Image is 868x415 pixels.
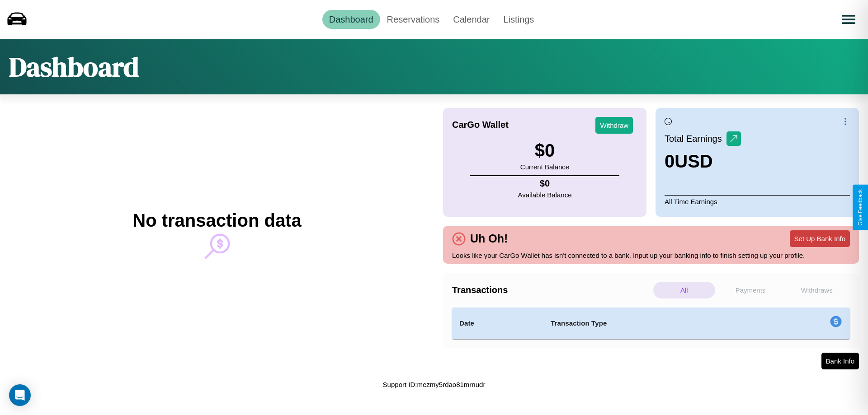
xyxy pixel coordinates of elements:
[452,249,850,261] p: Looks like your CarGo Wallet has isn't connected to a bank. Input up your banking info to finish ...
[518,189,572,201] p: Available Balance
[857,189,863,226] div: Give Feedback
[496,10,541,29] a: Listings
[720,282,782,298] p: Payments
[786,282,848,298] p: Withdraws
[518,178,572,189] h4: $ 0
[322,10,380,29] a: Dashboard
[653,282,715,298] p: All
[132,210,301,231] h2: No transaction data
[551,318,756,329] h4: Transaction Type
[452,120,509,130] h4: CarGo Wallet
[665,151,741,172] h3: 0 USD
[459,318,536,329] h4: Date
[452,308,850,339] table: simple table
[520,140,569,161] h3: $ 0
[9,384,31,406] div: Open Intercom Messenger
[836,7,861,32] button: Open menu
[380,10,447,29] a: Reservations
[595,117,633,134] button: Withdraw
[790,230,850,247] button: Set Up Bank Info
[466,232,512,245] h4: Uh Oh!
[665,195,850,208] p: All Time Earnings
[520,161,569,173] p: Current Balance
[9,48,139,85] h1: Dashboard
[446,10,496,29] a: Calendar
[665,131,726,147] p: Total Earnings
[383,378,486,391] p: Support ID: mezmy5rdao81mrnudr
[452,285,651,295] h4: Transactions
[821,353,859,369] button: Bank Info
